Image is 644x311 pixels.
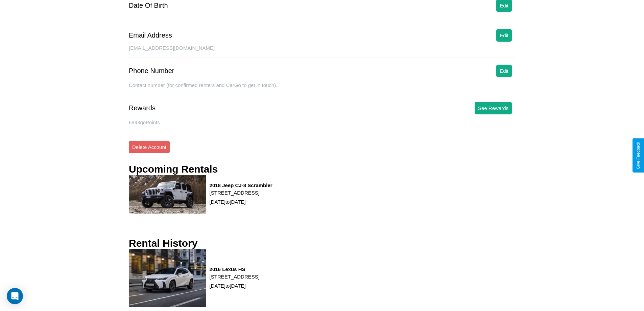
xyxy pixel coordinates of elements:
p: [DATE] to [DATE] [210,197,272,206]
button: Edit [496,29,512,42]
div: Open Intercom Messenger [7,288,23,304]
p: [DATE] to [DATE] [210,281,260,290]
p: [STREET_ADDRESS] [210,272,260,281]
p: [STREET_ADDRESS] [210,188,272,197]
div: Email Address [129,31,172,39]
h3: 2018 Jeep CJ-8 Scrambler [210,182,272,188]
div: Phone Number [129,67,174,75]
div: Rewards [129,104,156,112]
p: 6893 goPoints [129,118,515,127]
button: See Rewards [475,102,512,114]
div: Date Of Birth [129,2,168,9]
img: rental [129,175,206,214]
h3: Upcoming Rentals [129,163,218,175]
img: rental [129,249,206,307]
div: [EMAIL_ADDRESS][DOMAIN_NAME] [129,45,515,58]
button: Delete Account [129,141,170,153]
h3: 2016 Lexus HS [210,266,260,272]
button: Edit [496,65,512,77]
div: Give Feedback [636,142,641,169]
h3: Rental History [129,238,197,249]
div: Contact number (for confirmed renters and CarGo to get in touch). [129,82,515,95]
